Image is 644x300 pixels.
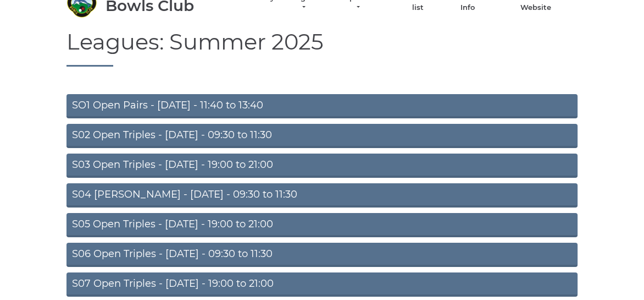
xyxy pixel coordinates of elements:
[66,154,578,178] a: S03 Open Triples - [DATE] - 19:00 to 21:00
[66,213,578,237] a: S05 Open Triples - [DATE] - 19:00 to 21:00
[66,30,578,67] h1: Leagues: Summer 2025
[66,94,578,118] a: SO1 Open Pairs - [DATE] - 11:40 to 13:40
[66,124,578,148] a: S02 Open Triples - [DATE] - 09:30 to 11:30
[66,243,578,267] a: S06 Open Triples - [DATE] - 09:30 to 11:30
[66,183,578,208] a: S04 [PERSON_NAME] - [DATE] - 09:30 to 11:30
[66,272,578,297] a: S07 Open Triples - [DATE] - 19:00 to 21:00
